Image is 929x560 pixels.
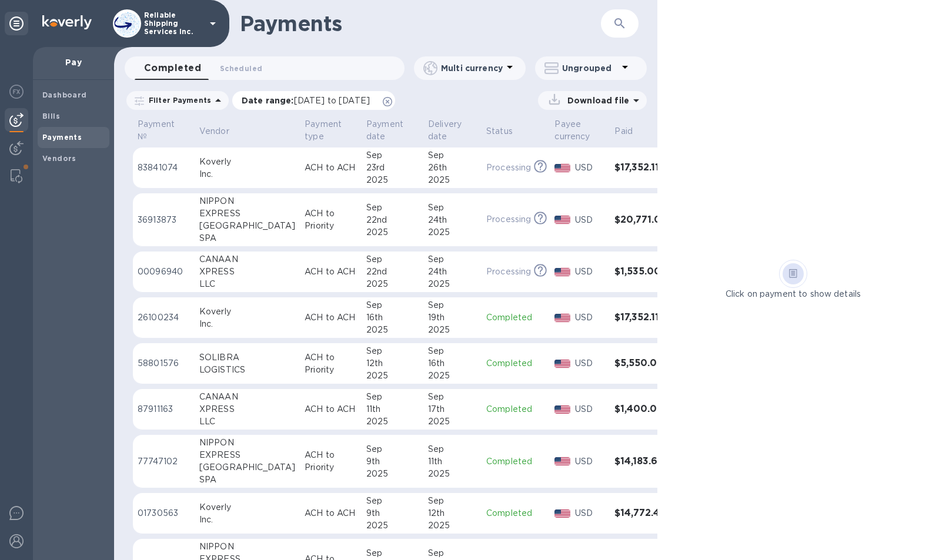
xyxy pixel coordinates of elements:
span: Paid [614,125,648,138]
div: 2025 [366,519,419,532]
p: USD [575,266,605,278]
span: Vendor [199,125,245,138]
div: Sep [428,391,477,403]
p: Completed [486,455,545,468]
div: Sep [428,253,477,266]
p: Reliable Shipping Services Inc. [144,11,203,36]
p: 58801576 [138,357,190,370]
div: 2025 [428,519,477,532]
h1: Payments [240,11,601,36]
div: EXPRESS [199,207,295,220]
p: Pay [42,56,105,68]
div: 17th [428,403,477,415]
div: 12th [366,357,419,370]
img: USD [554,314,570,322]
div: SPA [199,232,295,244]
span: Delivery date [428,118,477,143]
p: USD [575,455,605,468]
h3: $14,183.62 [614,456,667,467]
p: Processing [486,162,531,174]
div: 9th [366,455,419,468]
p: Completed [486,357,545,370]
p: USD [575,507,605,519]
img: Logo [42,15,92,29]
p: ACH to ACH [305,162,357,174]
div: SPA [199,474,295,486]
p: Vendor [199,125,229,138]
div: Inc. [199,318,295,330]
div: Koverly [199,156,295,168]
p: 77747102 [138,455,190,468]
span: [DATE] to [DATE] [294,96,370,105]
div: 2025 [366,174,419,186]
div: Sep [428,299,477,311]
b: Vendors [42,154,76,163]
h3: $5,550.00 [614,358,667,369]
img: USD [554,509,570,518]
p: 87911163 [138,403,190,415]
p: Multi currency [441,62,503,74]
div: 12th [428,507,477,519]
div: 2025 [366,370,419,382]
div: 11th [366,403,419,415]
img: USD [554,360,570,368]
span: Status [486,125,528,138]
span: Payment type [305,118,357,143]
div: Sep [428,443,477,455]
p: ACH to ACH [305,403,357,415]
div: 2025 [428,370,477,382]
div: [GEOGRAPHIC_DATA] [199,461,295,474]
p: Click on payment to show details [726,288,861,300]
div: XPRESS [199,403,295,415]
div: 2025 [428,226,477,239]
div: Sep [366,253,419,266]
h3: $17,352.11 [614,162,667,173]
img: USD [554,216,570,224]
div: 16th [366,311,419,324]
div: NIPPON [199,437,295,449]
p: Delivery date [428,118,462,143]
p: Ungrouped [562,62,618,74]
b: Payments [42,133,82,142]
div: Date range:[DATE] to [DATE] [232,91,395,110]
div: Koverly [199,306,295,318]
p: USD [575,311,605,324]
div: 19th [428,311,477,324]
div: Sep [428,345,477,357]
p: Payment date [366,118,403,143]
b: Dashboard [42,90,87,99]
div: Sep [366,149,419,162]
div: 2025 [366,324,419,336]
img: Foreign exchange [9,85,24,99]
p: 36913873 [138,214,190,226]
div: [GEOGRAPHIC_DATA] [199,220,295,232]
p: ACH to ACH [305,507,357,519]
p: USD [575,214,605,226]
h3: $1,535.00 [614,266,667,277]
p: ACH to Priority [305,207,357,232]
div: CANAAN [199,391,295,403]
div: NIPPON [199,195,295,207]
div: Sep [366,443,419,455]
div: 11th [428,455,477,468]
div: LLC [199,278,295,290]
p: Status [486,125,513,138]
div: 2025 [428,415,477,428]
div: Unpin categories [5,12,28,35]
h3: $20,771.07 [614,214,667,226]
p: ACH to ACH [305,266,357,278]
div: Inc. [199,168,295,180]
div: 2025 [428,278,477,290]
div: 2025 [366,415,419,428]
span: Completed [144,60,201,76]
img: USD [554,405,570,414]
div: 24th [428,266,477,278]
div: Sep [428,149,477,162]
div: 22nd [366,266,419,278]
div: 2025 [428,468,477,480]
div: Sep [366,495,419,507]
p: ACH to ACH [305,311,357,324]
p: USD [575,357,605,370]
div: 2025 [428,324,477,336]
p: USD [575,403,605,415]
